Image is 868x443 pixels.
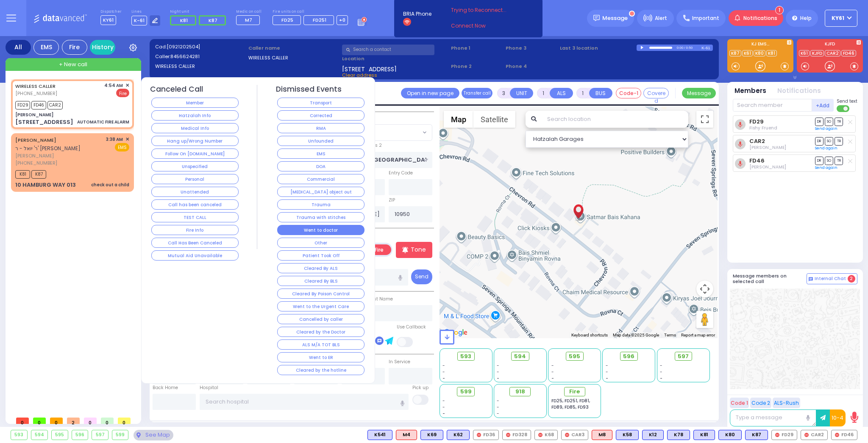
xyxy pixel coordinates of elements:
button: Unfounded [277,136,364,146]
div: check out a child [91,182,129,188]
button: ALS-Rush [773,398,800,408]
button: Message [682,88,716,98]
button: Went to doctor [277,225,364,235]
span: K87 [209,17,217,24]
span: 3:38 AM [106,136,123,143]
label: Pick up [412,384,428,391]
div: 595 [52,430,68,440]
button: ALS M/A TOT BLS [277,339,364,350]
a: [PERSON_NAME] [15,137,56,143]
button: Call Has Been Canceled [151,238,239,248]
label: KJ EMS... [727,42,793,48]
span: 599 [460,387,472,396]
button: Map camera controls [696,280,713,297]
span: ✕ [125,82,129,89]
button: Unattended [151,187,239,197]
span: SO [825,137,833,145]
div: BLS [718,430,742,440]
button: Drag Pegman onto the map to open Street View [696,311,713,328]
div: See map [134,430,173,440]
span: - [551,375,554,381]
button: DOA [277,161,364,171]
span: + New call [59,60,87,69]
span: Notifications [743,14,777,22]
button: Patient Took Off [277,250,364,261]
span: Phone 1 [451,45,503,52]
button: Internal Chat 2 [807,273,857,284]
span: ✕ [125,136,129,143]
button: 10-4 [830,409,846,426]
span: M7 [245,17,252,23]
div: K12 [642,430,664,440]
div: K62 [447,430,470,440]
div: K69 [420,430,443,440]
span: K81 [180,17,188,24]
span: 0 [50,418,63,424]
button: Cleared By ALS [277,263,364,273]
label: ZIP [389,197,395,204]
span: - [442,369,445,375]
span: TR [835,118,843,126]
a: WIRELESS CALLER [15,83,56,90]
a: Send again [815,146,837,151]
div: BLS [693,430,715,440]
div: BLS [745,430,768,440]
label: Back Home [153,384,178,391]
label: Use Callback [397,324,426,331]
img: red-radio-icon.svg [775,433,779,437]
button: Unspecified [151,161,239,171]
button: Cancelled by caller [277,314,364,324]
a: CAR2 [749,138,765,144]
div: K80 [718,430,742,440]
span: [PHONE_NUMBER] [15,160,57,166]
button: RMA [277,123,364,133]
button: Cleared By Poison Control [277,289,364,299]
div: 593 [11,430,27,440]
span: Phone 3 [506,45,557,52]
span: 0 [101,418,114,424]
span: 0 [16,418,29,424]
button: Code-1 [616,88,641,98]
span: FD251 [313,17,326,23]
div: BLS [447,430,470,440]
button: Commercial [277,174,364,184]
span: 0 [84,418,97,424]
label: Fire [367,244,391,255]
span: SO [825,118,833,126]
span: [0921202504] [167,43,200,50]
div: M4 [396,430,417,440]
a: K80 [754,50,765,56]
div: FD36 [473,430,499,440]
span: 4:54 AM [104,82,123,89]
img: message.svg [593,15,600,21]
span: - [606,369,608,375]
a: K61 [799,50,810,56]
button: [MEDICAL_DATA] object out [277,187,364,197]
span: TR [835,157,843,165]
span: Fire [569,387,580,396]
input: Search member [733,99,812,112]
div: [PERSON_NAME] [15,112,53,118]
button: Show satellite imagery [473,111,515,128]
span: Clear address [342,72,377,79]
button: Went to the Urgent Care [277,301,364,311]
div: BLS [616,430,639,440]
label: Cad: [155,43,246,50]
div: 0:50 [686,43,693,53]
a: CAR2 [825,50,840,56]
span: SO [825,157,833,165]
span: DR [815,137,823,145]
span: CAR2 [47,101,63,109]
span: TR [835,137,843,145]
span: Message [602,14,628,22]
img: red-radio-icon.svg [538,433,542,437]
label: Lines [131,9,161,14]
button: BUS [589,88,612,98]
label: Dispatcher [100,9,122,14]
span: Help [800,14,812,22]
a: Open in new page [401,88,459,98]
label: Night unit [170,9,229,14]
span: 593 [460,352,471,361]
span: KY61 [100,15,116,25]
button: Toggle fullscreen view [696,111,713,128]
